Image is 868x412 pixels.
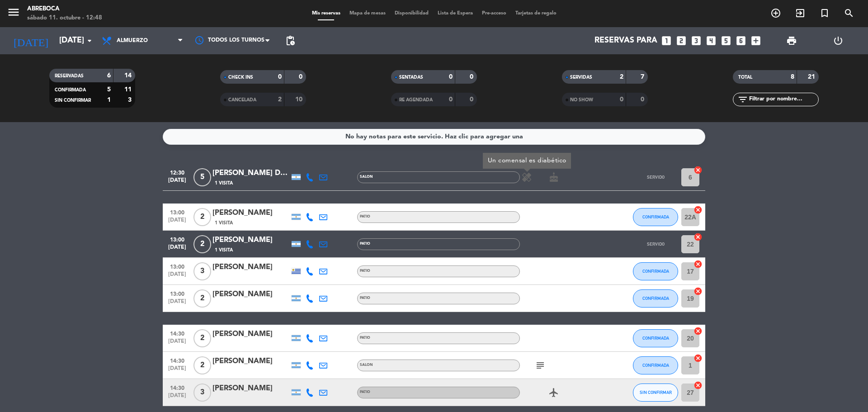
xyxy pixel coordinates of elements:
strong: 2 [278,96,282,103]
div: LOG OUT [815,27,861,54]
span: 2 [193,289,211,308]
span: RE AGENDADA [399,98,433,102]
button: CONFIRMADA [633,289,678,308]
strong: 0 [449,96,453,103]
span: SENTADAS [399,75,423,80]
strong: 1 [107,97,111,103]
span: SALON [360,363,373,367]
span: PATIO [360,269,370,273]
span: 1 Visita [215,246,233,254]
span: 2 [193,235,211,253]
span: 13:00 [166,234,189,244]
span: CONFIRMADA [642,214,669,219]
span: Pre-acceso [477,11,511,16]
i: turned_in_not [819,8,830,19]
span: PATIO [360,336,370,340]
strong: 0 [278,74,282,80]
i: arrow_drop_down [84,35,95,46]
i: airplanemode_active [548,387,559,398]
span: [DATE] [166,271,189,282]
span: CONFIRMADA [642,363,669,368]
span: SIN CONFIRMAR [55,98,91,103]
div: [PERSON_NAME] [212,289,289,300]
span: CANCELADA [228,98,256,102]
i: search [844,8,854,19]
i: power_settings_new [833,35,844,46]
strong: 0 [449,74,453,80]
strong: 5 [107,86,111,93]
i: cancel [693,287,703,296]
strong: 7 [641,74,646,80]
span: [DATE] [166,338,189,349]
strong: 0 [620,96,623,103]
span: 2 [193,356,211,374]
span: [DATE] [166,177,189,188]
button: menu [7,5,20,22]
span: Disponibilidad [390,11,433,16]
span: PATIO [360,242,370,246]
span: Almuerzo [117,38,148,44]
i: filter_list [737,94,748,105]
div: [PERSON_NAME] [212,328,289,340]
span: 1 Visita [215,180,233,187]
span: SIN CONFIRMAR [640,390,672,395]
i: cancel [693,327,703,336]
span: SERVIDO [647,175,665,180]
strong: 0 [641,96,646,103]
div: [PERSON_NAME] D'[PERSON_NAME] [212,167,289,179]
i: cancel [693,260,703,269]
strong: 0 [470,74,475,80]
span: 1 Visita [215,219,233,227]
span: pending_actions [285,35,296,46]
i: looks_4 [705,35,717,47]
span: 14:30 [166,382,189,393]
span: [DATE] [166,217,189,227]
span: 13:00 [166,261,189,271]
div: No hay notas para este servicio. Haz clic para agregar una [345,132,523,142]
div: [PERSON_NAME] [212,207,289,219]
span: SERVIDO [647,242,665,246]
span: NO SHOW [570,98,593,102]
i: add_box [750,35,762,47]
button: SERVIDO [633,235,678,253]
span: 2 [193,329,211,347]
i: cancel [693,354,703,363]
span: CONFIRMADA [642,269,669,274]
button: SIN CONFIRMAR [633,384,678,402]
span: [DATE] [166,244,189,255]
span: 5 [193,168,211,186]
i: looks_two [675,35,687,47]
i: cake [548,172,559,183]
button: CONFIRMADA [633,208,678,226]
span: CHECK INS [228,75,253,80]
span: print [786,35,797,46]
span: 13:00 [166,207,189,217]
i: add_circle_outline [770,8,781,19]
span: 2 [193,208,211,226]
button: SERVIDO [633,168,678,186]
span: Mapa de mesas [345,11,390,16]
span: 13:00 [166,288,189,298]
i: subject [535,360,546,371]
div: Un comensal es diabético [483,153,571,169]
span: Mis reservas [307,11,345,16]
i: cancel [693,166,703,175]
i: menu [7,5,20,19]
i: cancel [693,381,703,390]
span: PATIO [360,296,370,300]
i: looks_5 [720,35,732,47]
span: [DATE] [166,298,189,309]
strong: 21 [808,74,817,80]
div: [PERSON_NAME] [212,355,289,367]
strong: 10 [295,96,304,103]
span: [DATE] [166,393,189,403]
span: 3 [193,384,211,402]
strong: 3 [128,97,133,103]
i: looks_6 [735,35,747,47]
span: SERVIDAS [570,75,592,80]
i: looks_one [660,35,672,47]
div: [PERSON_NAME] [212,261,289,273]
i: [DATE] [7,31,55,51]
div: [PERSON_NAME] [212,383,289,394]
strong: 6 [107,72,111,79]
